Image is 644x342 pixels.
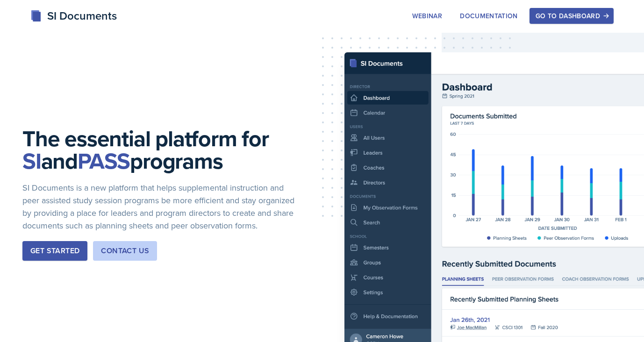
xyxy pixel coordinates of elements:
[30,7,117,24] div: SI Documents
[406,8,448,24] button: Webinar
[22,241,87,261] button: Get Started
[454,8,524,24] button: Documentation
[412,12,442,20] div: Webinar
[93,241,157,261] button: Contact Us
[30,245,79,256] div: Get Started
[101,245,149,256] div: Contact Us
[536,12,608,20] div: Go to Dashboard
[460,12,518,20] div: Documentation
[530,8,614,24] button: Go to Dashboard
